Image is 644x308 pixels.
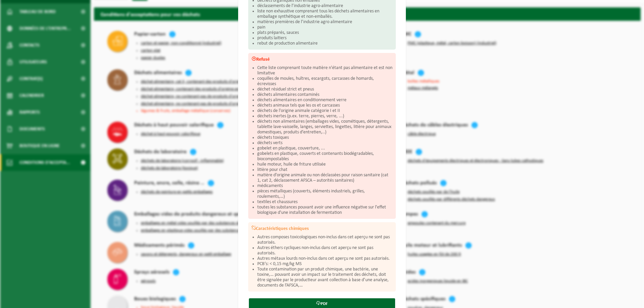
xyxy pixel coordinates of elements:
[257,151,392,162] li: gobelets en plastique, couverts et contenants biodégradables, biocompostables
[252,56,392,62] h3: Refusé
[257,235,392,245] li: Autres composes toxicologiques non-inclus dans cet aperçu ne sont pas autorisés.
[257,103,392,108] li: déchets animaux tels que les os et carcasses
[257,119,392,135] li: déchets non alimentaires (emballages vides, cosmétiques, détergents, tablette lave-vaisselle, lan...
[257,205,392,215] li: toutes les substances pouvant avoir une influence négative sur l'effet biologique d'une installat...
[257,199,392,205] li: textiles et chaussures
[257,114,392,119] li: déchets inertes (p.ex. terre, pierres, verre, ...)
[257,173,392,183] li: matière d’origine animale ou non déclassées pour raison sanitaire (cat 1, cat 2, déclassement AFS...
[257,245,392,256] li: Autres éthers cycliques non-inclus dans cet aperçu ne sont pas autorisés.
[257,92,392,98] li: déchets alimentaires contaminés
[257,167,392,173] li: litière pour chat
[257,19,392,25] li: matières premières de l’industrie agro alimentaire
[257,30,392,36] li: plats préparés, sauces
[257,9,392,19] li: liste non exhaustive comprenant tous les déchets alimentaires en emballage synthétique et non-emb...
[257,135,392,140] li: déchets toxiques
[257,25,392,30] li: pain
[257,162,392,167] li: huile moteur, huile de friture utilisée
[257,140,392,146] li: déchets verts
[257,267,392,288] li: Toute contamination par un produit chimique, une bactérie, une toxine,… pouvant avoir un impact s...
[257,189,392,199] li: pièces métalliques (couverts, éléments industriels, grilles, roulements,…)
[257,261,392,267] li: PCB’s: < 0,15 mg/kg MS
[257,108,392,114] li: déchets de l'origine animale catégorie I et II
[257,183,392,189] li: médicaments
[257,98,392,103] li: déchets alimentaires en conditionnement verre
[257,146,392,151] li: gobelet en plastique, couverture, ...
[257,256,392,261] li: Autres métaux lourds non-inclus dans cet aperçu ne sont pas autorisés.
[257,87,392,92] li: déchet résiduel strict et pneus
[257,41,392,46] li: rebut de production alimentaire
[257,3,392,9] li: déclassements de l’industrie agro-alimentaire
[257,65,392,76] li: Cette liste comprenant toute matière n'étant pas alimentaire et est non limitative
[252,226,392,231] h3: Caractéristiques chimiques
[257,76,392,87] li: coquilles de moules, huîtres, escargots, carcasses de homards, écrevisses
[257,36,392,41] li: produits laitiers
